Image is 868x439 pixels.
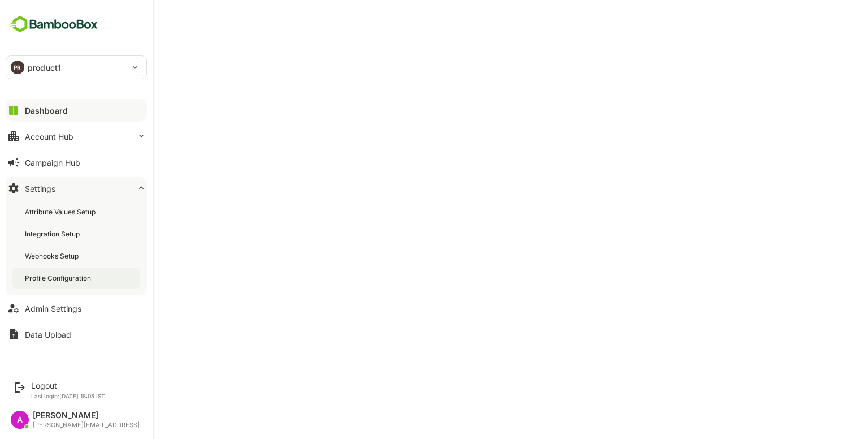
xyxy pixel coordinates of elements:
[25,207,98,217] div: Attribute Values Setup
[11,61,24,74] div: PR
[25,106,68,115] div: Dashboard
[25,251,81,261] div: Webhooks Setup
[25,330,71,339] div: Data Upload
[25,184,55,193] div: Settings
[33,411,140,420] div: [PERSON_NAME]
[28,62,61,74] p: product1
[33,421,140,429] div: [PERSON_NAME][EMAIL_ADDRESS]
[6,323,147,346] button: Data Upload
[25,304,81,313] div: Admin Settings
[6,177,147,200] button: Settings
[11,411,29,429] div: A
[31,393,105,399] p: Last login: [DATE] 18:05 IST
[25,132,73,141] div: Account Hub
[25,158,80,167] div: Campaign Hub
[6,125,147,148] button: Account Hub
[6,14,101,35] img: BambooboxFullLogoMark.5f36c76dfaba33ec1ec1367b70bb1252.svg
[6,297,147,320] button: Admin Settings
[6,99,147,122] button: Dashboard
[25,229,82,239] div: Integration Setup
[6,56,146,79] div: PRproduct1
[25,273,93,283] div: Profile Configuration
[6,151,147,174] button: Campaign Hub
[31,381,105,390] div: Logout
